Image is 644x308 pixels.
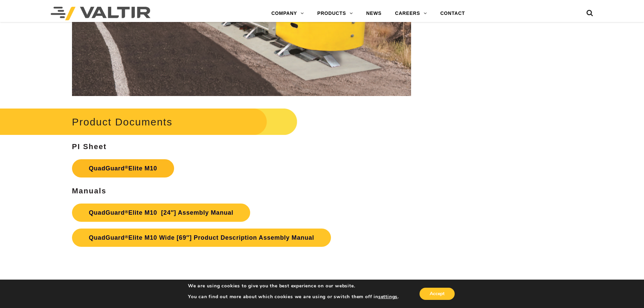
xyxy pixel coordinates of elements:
sup: ® [125,234,128,239]
a: QuadGuard®Elite M10 [72,159,174,177]
img: Valtir [51,7,150,20]
p: We are using cookies to give you the best experience on our website. [188,283,399,289]
a: CONTACT [433,7,472,20]
a: QuadGuard®Elite M10 Wide [69″] Product Description Assembly Manual [72,229,331,247]
p: You can find out more about which cookies we are using or switch them off in . [188,294,399,300]
sup: ® [125,165,128,170]
button: settings [378,294,398,300]
strong: Manuals [72,187,106,195]
button: Accept [420,288,455,300]
a: PRODUCTS [311,7,360,20]
strong: PI Sheet [72,142,107,151]
sup: ® [125,209,128,214]
a: CAREERS [388,7,434,20]
a: QuadGuard®Elite M10 [24″] Assembly Manual [72,204,251,222]
a: COMPANY [265,7,311,20]
a: NEWS [359,7,388,20]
